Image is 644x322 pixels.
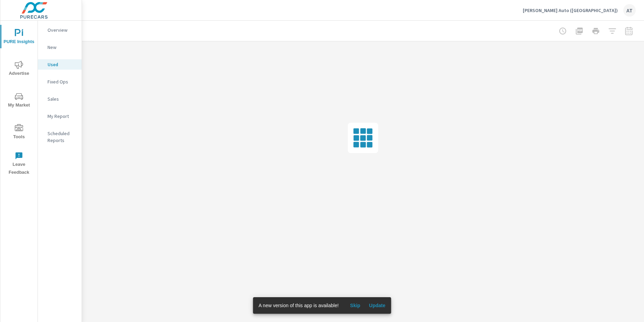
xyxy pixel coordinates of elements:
div: Overview [38,25,82,35]
div: New [38,42,82,52]
p: Used [48,61,76,68]
p: Fixed Ops [48,78,76,85]
p: [PERSON_NAME] Auto ([GEOGRAPHIC_DATA]) [523,7,618,13]
span: Leave Feedback [2,152,35,177]
span: Update [369,302,385,309]
span: My Market [2,92,35,109]
div: Fixed Ops [38,77,82,87]
p: Sales [48,95,76,102]
button: Skip [344,300,366,311]
p: Scheduled Reports [48,130,76,144]
span: A new version of this app is available! [259,303,339,308]
div: AT [623,4,636,17]
span: Tools [2,124,35,141]
span: Skip [347,302,363,309]
div: Used [38,59,82,70]
p: New [48,44,76,51]
p: Overview [48,27,76,33]
div: Scheduled Reports [38,128,82,145]
div: My Report [38,111,82,121]
p: My Report [48,113,76,120]
div: nav menu [0,21,38,179]
button: Update [366,300,388,311]
span: Advertise [2,61,35,78]
span: PURE Insights [2,29,35,46]
div: Sales [38,94,82,104]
